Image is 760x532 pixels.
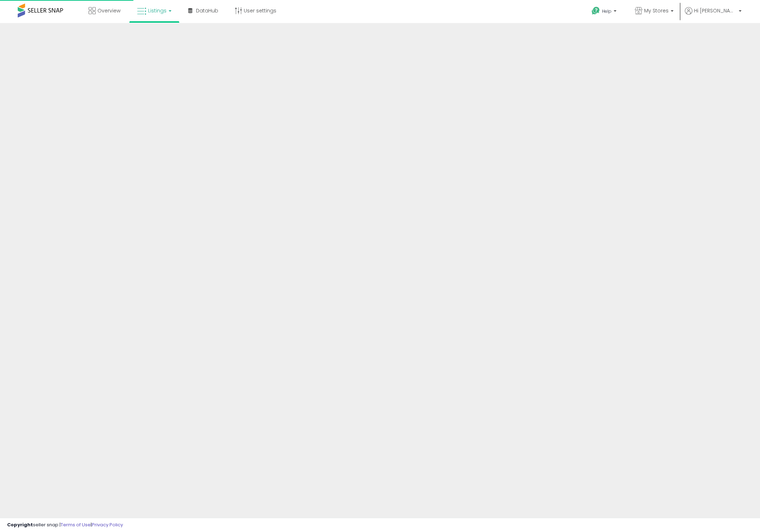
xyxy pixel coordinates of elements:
[97,7,120,14] span: Overview
[196,7,218,14] span: DataHub
[591,6,600,15] i: Get Help
[685,7,742,23] a: Hi [PERSON_NAME]
[602,8,612,14] span: Help
[644,7,669,14] span: My Stores
[586,1,624,23] a: Help
[694,7,737,14] span: Hi [PERSON_NAME]
[148,7,167,14] span: Listings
